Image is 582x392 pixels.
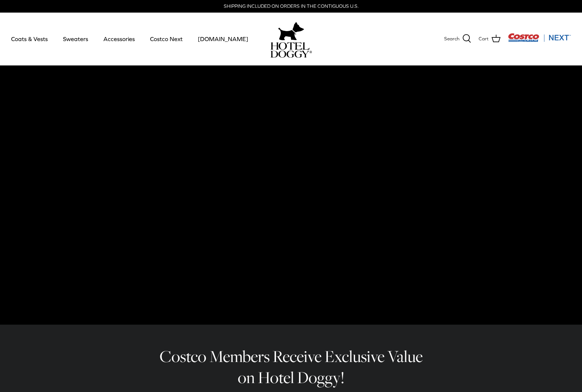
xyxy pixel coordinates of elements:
[191,26,255,51] a: [DOMAIN_NAME]
[278,20,304,42] img: hoteldoggy.com
[508,33,571,42] img: Costco Next
[270,42,312,58] img: hoteldoggycom
[444,35,459,43] span: Search
[270,20,312,58] a: hoteldoggy.com hoteldoggycom
[508,38,571,43] a: Visit Costco Next
[4,26,54,51] a: Coats & Vests
[444,34,471,44] a: Search
[56,26,95,51] a: Sweaters
[97,26,142,51] a: Accessories
[479,34,500,44] a: Cart
[154,346,428,388] h2: Costco Members Receive Exclusive Value on Hotel Doggy!
[479,35,489,43] span: Cart
[143,26,189,51] a: Costco Next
